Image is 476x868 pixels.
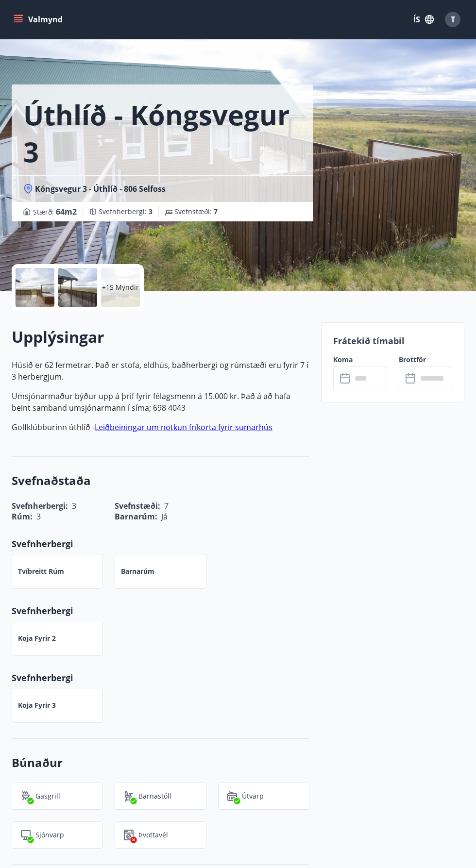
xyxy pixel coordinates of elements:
a: Leiðbeiningar um notkun fríkorta fyrir sumarhús [95,422,272,433]
button: ÍS [408,11,439,28]
p: Svefnherbergi [12,604,309,617]
p: Frátekið tímabil [333,334,452,347]
p: Útvarp [242,791,264,801]
h3: Búnaður [12,754,309,771]
p: Umsjónarmaður býður upp á þrif fyrir félagsmenn á 15.000 kr. Það á að hafa beint samband umsjónar... [12,390,309,414]
label: Koma [333,355,387,365]
span: Svefnherbergi : [99,207,153,217]
span: Barnarúm : [115,511,157,522]
h2: Upplýsingar [12,326,309,348]
p: Barnarúm [121,567,154,576]
p: Sjónvarp [35,830,64,840]
button: T [441,8,464,31]
span: Já [161,511,168,522]
p: +15 Myndir [102,283,139,292]
h3: Svefnaðstaða [12,472,309,489]
img: ro1VYixuww4Qdd7lsw8J65QhOwJZ1j2DOUyXo3Mt.svg [123,790,135,802]
p: Þvottavél [138,830,168,840]
p: Svefnherbergi [12,671,309,684]
img: HjsXMP79zaSHlY54vW4Et0sdqheuFiP1RYfGwuXf.svg [226,790,238,802]
label: Brottför [399,355,452,365]
span: 64 m2 [56,206,77,217]
img: mAminyBEY3mRTAfayxHTq5gfGd6GwGu9CEpuJRvg.svg [20,829,32,841]
p: Barnastóll [138,791,171,801]
span: Rúm : [12,511,33,522]
span: 3 [36,511,41,522]
p: Koja fyrir 3 [18,701,56,710]
img: Dl16BY4EX9PAW649lg1C3oBuIaAsR6QVDQBO2cTm.svg [123,829,135,841]
p: Svefnherbergi [12,537,309,550]
p: Tvíbreitt rúm [18,567,64,576]
p: Húsið er 62 fermetrar. Það er stofa, eldhús, baðherbergi og rúmstæði eru fyrir 7 í 3 herbergjum. [12,359,309,383]
h1: Úthlíð - Kóngsvegur 3 [23,96,302,170]
button: menu [12,11,67,28]
p: Golfklúbburinn úthlíð - [12,421,309,433]
span: Svefnstæði : [174,207,218,217]
span: T [451,14,455,25]
span: 3 [149,207,153,216]
p: Gasgrill [35,791,60,801]
span: 7 [214,207,218,216]
span: Stærð : [33,206,77,217]
img: ZXjrS3QKesehq6nQAPjaRuRTI364z8ohTALB4wBr.svg [20,790,32,802]
span: Kóngsvegur 3 - Úthlíð - 806 Selfoss [35,184,166,194]
p: Koja fyrir 2 [18,634,56,643]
